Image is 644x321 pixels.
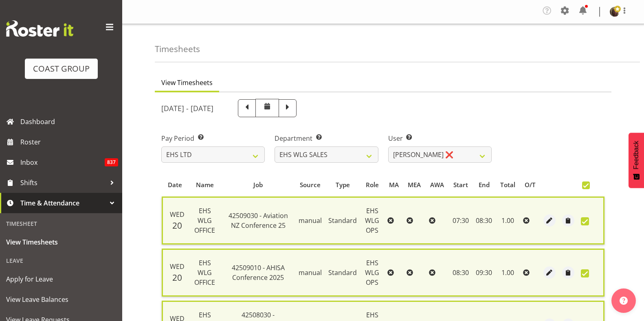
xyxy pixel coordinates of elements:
[20,156,105,168] span: Inbox
[170,210,185,219] span: Wed
[299,216,322,225] span: manual
[388,133,492,143] label: User
[473,249,495,297] td: 09:30
[172,220,182,231] span: 20
[20,116,118,128] span: Dashboard
[365,258,379,287] span: EHS WLG OPS
[226,180,290,190] div: Job
[525,180,536,190] div: O/T
[2,269,120,289] a: Apply for Leave
[629,133,644,188] button: Feedback - Show survey
[105,158,118,166] span: 837
[232,263,285,282] span: 42509010 - AHISA Conference 2025
[6,273,116,285] span: Apply for Leave
[6,293,116,306] span: View Leave Balances
[275,133,378,143] label: Department
[430,180,444,190] div: AWA
[495,197,520,245] td: 1.00
[330,180,355,190] div: Type
[161,104,213,113] h5: [DATE] - [DATE]
[194,206,215,235] span: EHS WLG OFFICE
[172,272,182,283] span: 20
[2,289,120,310] a: View Leave Balances
[2,252,120,269] div: Leave
[166,180,183,190] div: Date
[449,197,473,245] td: 07:30
[473,197,495,245] td: 08:30
[610,7,620,17] img: dane-botherwayfe4591eb3472f9d4098efc7e1451176c.png
[449,249,473,297] td: 08:30
[453,180,468,190] div: Start
[6,20,73,37] img: Rosterit website logo
[161,133,265,143] label: Pay Period
[620,297,628,305] img: help-xxl-2.png
[495,249,520,297] td: 1.00
[477,180,491,190] div: End
[365,206,379,235] span: EHS WLG OPS
[170,262,185,271] span: Wed
[300,180,321,190] div: Source
[325,197,360,245] td: Standard
[161,78,213,87] span: View Timesheets
[20,177,106,189] span: Shifts
[365,180,380,190] div: Role
[6,236,116,248] span: View Timesheets
[299,268,322,277] span: manual
[2,215,120,232] div: Timesheet
[193,180,217,190] div: Name
[20,197,106,209] span: Time & Attendance
[325,249,360,297] td: Standard
[20,136,118,148] span: Roster
[155,44,200,54] h4: Timesheets
[500,180,515,190] div: Total
[2,232,120,252] a: View Timesheets
[408,180,421,190] div: MEA
[229,211,288,230] span: 42509030 - Aviation NZ Conference 25
[389,180,399,190] div: MA
[194,258,215,287] span: EHS WLG OFFICE
[633,141,640,169] span: Feedback
[33,63,90,75] div: COAST GROUP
